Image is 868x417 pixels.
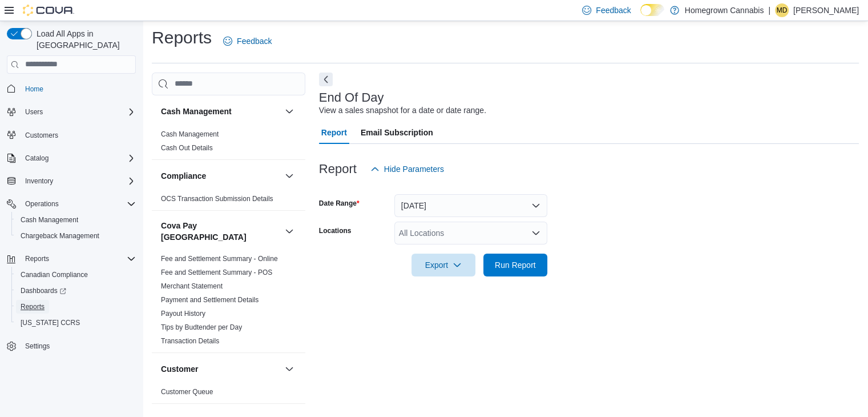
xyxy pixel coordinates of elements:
[16,300,49,314] a: Reports
[25,131,58,140] span: Customers
[282,105,296,118] button: Cash Management
[319,105,486,117] div: View a sales snapshot for a date or date range.
[21,215,78,224] span: Cash Management
[161,130,219,139] span: Cash Management
[321,121,347,144] span: Report
[2,173,140,189] button: Inventory
[282,169,296,183] button: Compliance
[7,76,136,384] nav: Complex example
[21,82,48,96] a: Home
[161,254,278,263] span: Fee and Settlement Summary - Online
[418,254,469,276] span: Export
[16,284,136,298] span: Dashboards
[161,363,198,375] h3: Customer
[21,270,88,279] span: Canadian Compliance
[2,150,140,166] button: Catalog
[319,226,352,235] label: Locations
[483,254,547,276] button: Run Report
[21,174,58,188] button: Inventory
[16,316,84,330] a: [US_STATE] CCRS
[640,4,664,16] input: Dark Mode
[775,3,789,17] div: Michael Denomme
[152,385,305,403] div: Customer
[21,231,99,240] span: Chargeback Management
[21,252,136,266] span: Reports
[161,170,280,182] button: Compliance
[161,309,205,318] span: Payout History
[11,283,140,299] a: Dashboards
[21,252,54,266] button: Reports
[161,388,213,396] a: Customer Queue
[21,82,136,96] span: Home
[361,121,433,144] span: Email Subscription
[152,26,212,49] h1: Reports
[16,316,136,330] span: Washington CCRS
[161,255,278,263] a: Fee and Settlement Summary - Online
[32,28,136,51] span: Load All Apps in [GEOGRAPHIC_DATA]
[16,213,136,227] span: Cash Management
[21,197,63,211] button: Operations
[161,268,272,276] a: Fee and Settlement Summary - POS
[16,229,136,243] span: Chargeback Management
[161,387,213,396] span: Customer Queue
[161,170,206,182] h3: Compliance
[319,162,357,176] h3: Report
[161,220,280,243] h3: Cova Pay [GEOGRAPHIC_DATA]
[596,5,631,16] span: Feedback
[319,91,384,105] h3: End Of Day
[11,299,140,315] button: Reports
[16,213,83,227] a: Cash Management
[161,130,219,138] a: Cash Management
[366,158,449,181] button: Hide Parameters
[21,318,80,327] span: [US_STATE] CCRS
[394,194,547,217] button: [DATE]
[219,30,276,53] a: Feedback
[21,151,53,165] button: Catalog
[25,199,59,209] span: Operations
[21,197,136,211] span: Operations
[161,144,213,152] a: Cash Out Details
[161,282,223,290] a: Merchant Statement
[21,129,63,142] a: Customers
[21,174,136,188] span: Inventory
[16,284,71,298] a: Dashboards
[161,194,273,203] span: OCS Transaction Submission Details
[161,295,259,304] span: Payment and Settlement Details
[21,302,45,311] span: Reports
[16,268,92,282] a: Canadian Compliance
[25,342,50,351] span: Settings
[495,259,536,271] span: Run Report
[25,107,43,117] span: Users
[319,73,333,86] button: Next
[161,296,259,304] a: Payment and Settlement Details
[161,363,280,375] button: Customer
[16,229,104,243] a: Chargeback Management
[25,85,43,94] span: Home
[16,300,136,314] span: Reports
[21,128,136,142] span: Customers
[793,3,859,17] p: [PERSON_NAME]
[21,105,47,119] button: Users
[161,323,242,331] a: Tips by Budtender per Day
[282,362,296,376] button: Customer
[152,127,305,159] div: Cash Management
[21,105,136,119] span: Users
[2,196,140,212] button: Operations
[161,310,205,318] a: Payout History
[161,106,232,117] h3: Cash Management
[11,228,140,244] button: Chargeback Management
[777,3,788,17] span: MD
[161,336,219,346] span: Transaction Details
[319,199,360,208] label: Date Range
[21,286,66,295] span: Dashboards
[768,3,770,17] p: |
[25,254,49,263] span: Reports
[25,154,49,163] span: Catalog
[282,224,296,238] button: Cova Pay [GEOGRAPHIC_DATA]
[161,106,280,117] button: Cash Management
[2,251,140,267] button: Reports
